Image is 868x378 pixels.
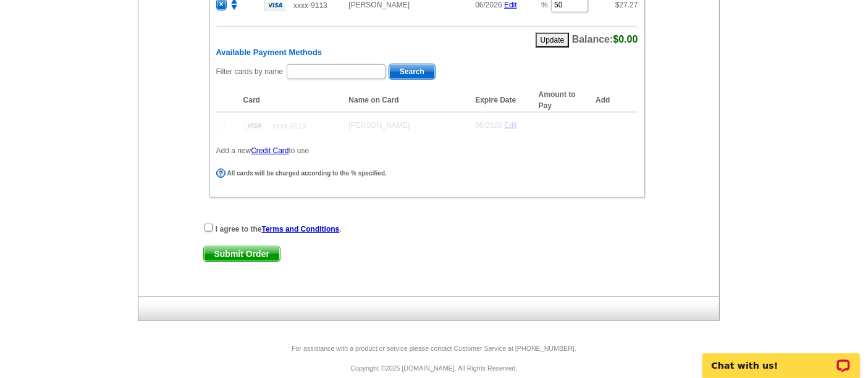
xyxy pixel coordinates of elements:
[533,88,596,112] th: Amount to Pay
[348,121,410,130] span: [PERSON_NAME]
[237,88,343,112] th: Card
[619,1,638,9] span: 27.27
[475,121,502,130] span: 06/2026
[469,88,532,112] th: Expire Date
[293,1,327,10] span: xxxx-9113
[243,119,264,132] img: visa.gif
[504,1,517,9] a: Edit
[389,64,436,80] button: Search
[536,33,570,48] button: Update
[389,64,435,79] span: Search
[342,88,469,112] th: Name on Card
[216,225,342,233] strong: I agree to the .
[262,225,340,233] a: Terms and Conditions
[216,169,635,178] div: All cards will be charged according to the % specified.
[216,66,284,77] label: Filter cards by name
[572,34,638,44] span: Balance:
[694,339,868,378] iframe: LiveChat chat widget
[615,1,638,9] span: $
[216,145,638,156] p: Add a new to use
[504,121,517,130] a: Edit
[541,1,548,9] span: %
[272,122,306,130] span: xxxx-9113
[251,146,289,155] a: Credit Card
[475,1,502,9] span: 06/2026
[348,1,410,9] span: [PERSON_NAME]
[204,246,280,261] span: Submit Order
[216,48,638,57] h6: Available Payment Methods
[596,88,638,112] th: Add
[613,34,638,44] span: $0.00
